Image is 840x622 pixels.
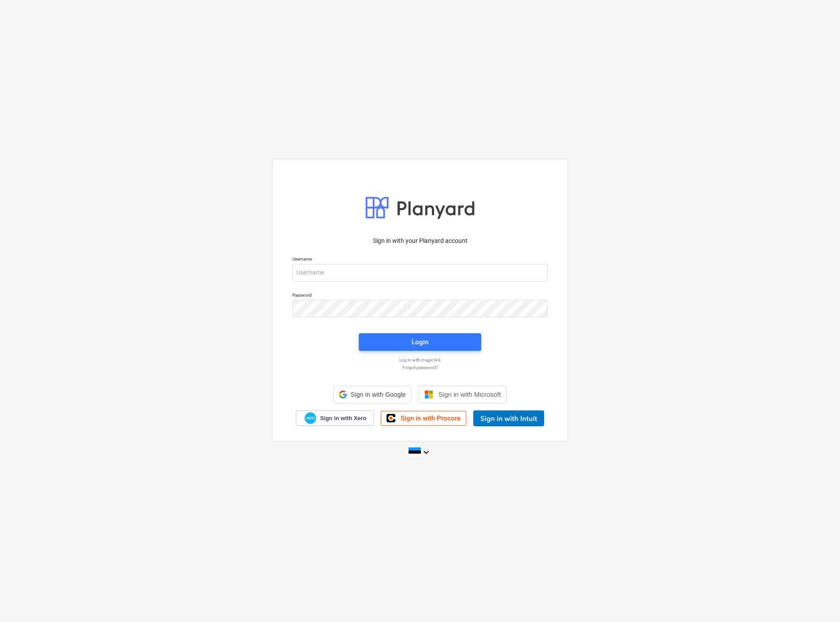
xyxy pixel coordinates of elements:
[381,411,466,426] a: Sign in with Procore
[305,412,316,424] img: Xero logo
[359,333,481,351] button: Login
[421,447,431,458] i: keyboard_arrow_down
[296,410,374,426] a: Sign in with Xero
[320,414,366,422] span: Sign in with Xero
[292,236,548,246] p: Sign in with your Planyard account
[288,365,552,370] a: Forgot password?
[424,390,433,399] img: Microsoft logo
[292,256,548,264] p: Username
[292,264,548,282] input: Username
[438,391,501,398] span: Sign in with Microsoft
[412,336,428,348] div: Login
[292,292,548,300] p: Password
[333,386,411,403] div: Sign in with Google
[401,414,461,422] span: Sign in with Procore
[350,391,405,398] span: Sign in with Google
[288,357,552,363] a: Log in with magic link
